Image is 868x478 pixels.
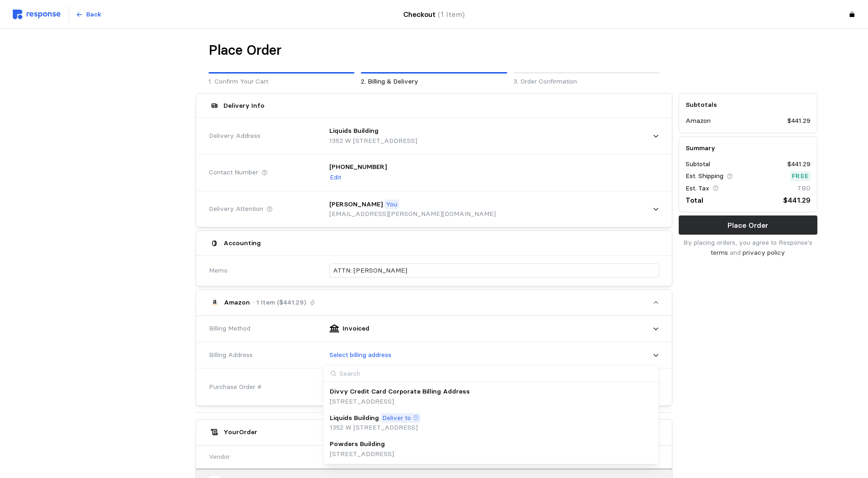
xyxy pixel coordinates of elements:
p: Est. Shipping [686,171,723,181]
p: Edit [330,173,341,183]
p: Liquids Building [330,413,379,423]
p: Powders Building [330,439,385,449]
h5: Your Order [223,427,257,437]
p: TBD [797,184,811,194]
span: Delivery Attention [209,204,263,214]
input: What are these orders for? [333,264,655,277]
p: $441.29 [787,159,811,169]
p: 3. Order Confirmation [514,77,660,87]
p: [PERSON_NAME] [329,200,383,210]
p: 1. Confirm Your Cart [208,77,354,87]
p: Invoiced [343,324,369,334]
p: Deliver to [382,413,411,423]
p: Place Order [728,220,768,231]
a: terms [711,248,728,257]
p: Divvy Credit Card Corporate Billing Address [330,387,470,397]
p: Vendor [209,452,230,462]
p: Total [686,194,703,206]
p: Est. Tax [686,184,709,194]
p: $441.29 [783,194,811,206]
p: Amazon [224,298,250,308]
input: Search [323,365,659,382]
p: 1352 W [STREET_ADDRESS] [330,423,421,433]
a: privacy policy [743,248,785,257]
p: Liquids Building [329,126,379,136]
p: Subtotal [686,159,710,169]
span: Delivery Address [209,131,260,141]
p: [EMAIL_ADDRESS][PERSON_NAME][DOMAIN_NAME] [329,209,496,219]
h5: Summary [686,143,811,153]
p: Back [86,10,101,20]
span: Memo [209,266,228,276]
p: Select billing address [329,350,391,360]
span: Billing Method [209,324,250,334]
p: [STREET_ADDRESS] [330,449,394,459]
p: · 1 Item ($441.29) [253,298,306,308]
p: 2. Billing & Delivery [361,77,507,87]
h1: Place Order [208,42,281,59]
button: YourOrder [196,420,672,445]
h5: Accounting [223,238,261,248]
span: Contact Number [209,168,258,178]
span: Purchase Order # [209,382,262,392]
p: 1352 W [STREET_ADDRESS] [329,136,417,146]
span: Billing Address [209,350,253,360]
button: Back [71,6,106,23]
p: You [386,200,397,210]
p: $441.29 [787,116,811,126]
div: Amazon· 1 Item ($441.29) [196,316,672,405]
p: Free [792,171,809,181]
img: svg%3e [13,10,61,19]
h5: Subtotals [686,100,811,110]
span: (1 Item) [438,10,465,19]
button: Amazon· 1 Item ($441.29) [196,290,672,315]
p: Amazon [686,116,711,126]
p: By placing orders, you agree to Response's and [679,238,817,257]
button: Edit [329,172,342,183]
h4: Checkout [403,9,465,20]
p: [PHONE_NUMBER] [329,162,387,172]
p: [STREET_ADDRESS] [330,397,470,407]
h5: Delivery Info [223,101,265,110]
button: Place Order [679,215,817,235]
